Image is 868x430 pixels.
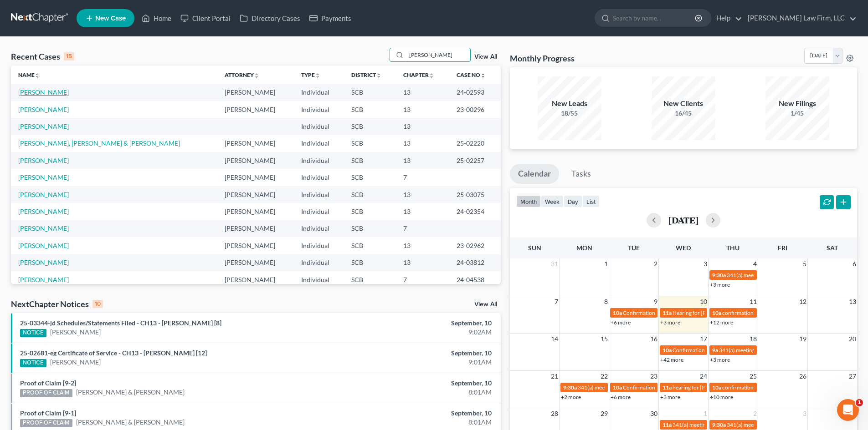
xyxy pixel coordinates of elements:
span: 17 [699,334,708,344]
td: [PERSON_NAME] [217,237,293,254]
span: 3 [703,258,708,269]
span: 341(a) meeting for [PERSON_NAME] [673,421,760,428]
span: confirmation hearing for [PERSON_NAME] [722,309,825,316]
td: SCB [344,254,396,271]
div: NOTICE [20,359,46,367]
a: Tasks [563,164,599,184]
a: [PERSON_NAME] [50,328,101,337]
div: PROOF OF CLAIM [20,389,72,397]
a: Help [712,10,742,26]
a: +3 more [660,319,680,326]
td: Individual [294,169,344,186]
span: 8 [603,296,609,307]
a: Chapterunfold_more [403,71,434,78]
a: [PERSON_NAME] [18,157,69,164]
a: Case Nounfold_more [457,71,486,78]
span: 27 [848,371,857,382]
div: Recent Cases [11,51,74,62]
td: SCB [344,271,396,288]
button: list [582,195,600,207]
td: [PERSON_NAME] [217,203,293,220]
span: 1 [856,399,863,406]
a: [PERSON_NAME] [18,242,69,249]
td: [PERSON_NAME] [217,135,293,152]
td: 25-02220 [449,135,500,152]
span: Thu [726,244,740,252]
td: SCB [344,237,396,254]
a: +6 more [611,319,631,326]
span: 9a [712,347,718,354]
div: New Leads [538,98,601,109]
a: +2 more [561,394,581,400]
a: [PERSON_NAME] [18,191,69,198]
td: 24-02593 [449,84,500,101]
a: [PERSON_NAME] [18,88,69,96]
span: Sun [528,244,541,252]
span: 20 [848,334,857,344]
a: +3 more [660,394,680,400]
a: Districtunfold_more [351,71,381,78]
div: 15 [64,52,74,61]
a: [PERSON_NAME] [18,224,69,232]
td: Individual [294,101,344,118]
span: 22 [600,371,609,382]
div: 1/45 [765,109,829,118]
span: Sat [827,244,838,252]
input: Search by name... [406,48,470,61]
a: [PERSON_NAME] [18,276,69,283]
div: 8:01AM [340,418,492,427]
span: 2 [653,258,658,269]
span: 10a [613,384,622,391]
a: +3 more [710,281,730,288]
td: [PERSON_NAME] [217,152,293,169]
span: 10a [712,309,721,316]
a: Home [137,10,176,26]
a: Directory Cases [235,10,305,26]
span: hearing for [PERSON_NAME] [673,384,743,391]
span: Wed [676,244,691,252]
td: Individual [294,135,344,152]
span: 30 [649,408,658,419]
span: 24 [699,371,708,382]
span: 29 [600,408,609,419]
i: unfold_more [254,73,259,78]
span: 341(a) meeting for [PERSON_NAME] [719,347,807,354]
a: +6 more [611,394,631,400]
td: 25-03075 [449,186,500,203]
span: confirmation hearing for [PERSON_NAME] [722,384,825,391]
td: SCB [344,220,396,237]
td: 25-02257 [449,152,500,169]
span: 10a [613,309,622,316]
span: 9:30a [563,384,577,391]
td: 13 [396,135,449,152]
td: 7 [396,220,449,237]
td: SCB [344,186,396,203]
td: Individual [294,84,344,101]
span: 341(a) meeting for [PERSON_NAME] [727,421,815,428]
span: 25 [749,371,758,382]
span: 341(a) meeting for [PERSON_NAME] [727,272,815,278]
span: Confirmation Hearing for [PERSON_NAME] [673,347,777,354]
span: 1 [603,258,609,269]
td: [PERSON_NAME] [217,169,293,186]
td: [PERSON_NAME] [217,254,293,271]
i: unfold_more [480,73,486,78]
td: [PERSON_NAME] [217,84,293,101]
button: day [564,195,582,207]
span: 11a [663,309,672,316]
span: 5 [802,258,807,269]
td: SCB [344,135,396,152]
a: [PERSON_NAME] [50,358,101,367]
td: Individual [294,271,344,288]
a: [PERSON_NAME] [18,173,69,181]
h3: Monthly Progress [510,53,575,64]
a: [PERSON_NAME] [18,258,69,266]
div: 9:01AM [340,358,492,367]
span: 2 [752,408,758,419]
input: Search by name... [613,10,696,26]
td: 13 [396,203,449,220]
td: 13 [396,237,449,254]
td: 24-02354 [449,203,500,220]
div: 18/55 [538,109,601,118]
td: Individual [294,237,344,254]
